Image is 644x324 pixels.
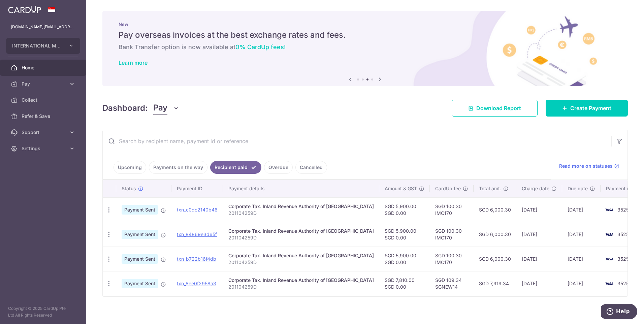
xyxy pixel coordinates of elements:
[430,247,474,271] td: SGD 100.30 IMC170
[559,163,613,169] span: Read more on statuses
[102,102,148,114] h4: Dashboard:
[228,203,374,210] div: Corporate Tax. Inland Revenue Authority of [GEOGRAPHIC_DATA]
[122,230,158,239] span: Payment Sent
[479,185,501,192] span: Total amt.
[474,271,516,296] td: SGD 7,919.34
[122,185,136,192] span: Status
[103,130,611,152] input: Search by recipient name, payment id or reference
[153,102,167,115] span: Pay
[119,59,148,66] a: Learn more
[379,222,430,247] td: SGD 5,900.00 SGD 0.00
[562,222,601,247] td: [DATE]
[474,197,516,222] td: SGD 6,000.30
[603,206,616,214] img: Bank Card
[228,284,374,290] p: 201104259D
[6,38,80,54] button: INTERNATIONAL MEDICINE SURGERY PTE. LTD.
[119,43,612,51] h6: Bank Transfer option is now available at
[177,256,216,262] a: txn_b722b16f4db
[11,24,75,30] p: [DOMAIN_NAME][EMAIL_ADDRESS][DOMAIN_NAME]
[430,197,474,222] td: SGD 100.30 IMC170
[617,281,629,286] span: 3525
[122,205,158,215] span: Payment Sent
[228,252,374,259] div: Corporate Tax. Inland Revenue Authority of [GEOGRAPHIC_DATA]
[562,271,601,296] td: [DATE]
[119,22,612,27] p: New
[617,231,629,237] span: 3525
[228,234,374,241] p: 201104259D
[177,281,216,286] a: txn_8ee0f2958a3
[570,104,611,112] span: Create Payment
[546,100,628,117] a: Create Payment
[149,161,207,174] a: Payments on the way
[617,256,629,262] span: 3525
[562,197,601,222] td: [DATE]
[177,207,218,213] a: txn_c0dc2140b46
[22,129,66,136] span: Support
[22,97,66,103] span: Collect
[516,197,562,222] td: [DATE]
[119,30,612,40] h5: Pay overseas invoices at the best exchange rates and fees.
[603,230,616,238] img: Bank Card
[603,255,616,263] img: Bank Card
[228,259,374,266] p: 201104259D
[122,279,158,288] span: Payment Sent
[102,11,628,86] img: International Invoice Banner
[430,271,474,296] td: SGD 109.34 SGNEW14
[603,280,616,288] img: Bank Card
[562,247,601,271] td: [DATE]
[385,185,417,192] span: Amount & GST
[516,271,562,296] td: [DATE]
[516,222,562,247] td: [DATE]
[235,43,286,51] span: 0% CardUp fees!
[177,231,217,237] a: txn_84869e3d65f
[516,247,562,271] td: [DATE]
[22,80,66,87] span: Pay
[379,247,430,271] td: SGD 5,900.00 SGD 0.00
[435,185,461,192] span: CardUp fee
[122,254,158,264] span: Payment Sent
[114,161,146,174] a: Upcoming
[379,271,430,296] td: SGD 7,810.00 SGD 0.00
[22,64,66,71] span: Home
[12,42,62,49] span: INTERNATIONAL MEDICINE SURGERY PTE. LTD.
[452,100,538,117] a: Download Report
[601,304,637,321] iframe: Opens a widget where you can find more information
[223,180,379,197] th: Payment details
[559,163,619,169] a: Read more on statuses
[568,185,588,192] span: Due date
[379,197,430,222] td: SGD 5,900.00 SGD 0.00
[228,277,374,284] div: Corporate Tax. Inland Revenue Authority of [GEOGRAPHIC_DATA]
[22,145,66,152] span: Settings
[228,228,374,234] div: Corporate Tax. Inland Revenue Authority of [GEOGRAPHIC_DATA]
[228,210,374,217] p: 201104259D
[8,5,41,13] img: CardUp
[476,104,521,112] span: Download Report
[522,185,549,192] span: Charge date
[474,247,516,271] td: SGD 6,000.30
[295,161,327,174] a: Cancelled
[474,222,516,247] td: SGD 6,000.30
[617,207,629,213] span: 3525
[210,161,261,174] a: Recipient paid
[22,113,66,120] span: Refer & Save
[264,161,293,174] a: Overdue
[171,180,223,197] th: Payment ID
[153,102,179,115] button: Pay
[430,222,474,247] td: SGD 100.30 IMC170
